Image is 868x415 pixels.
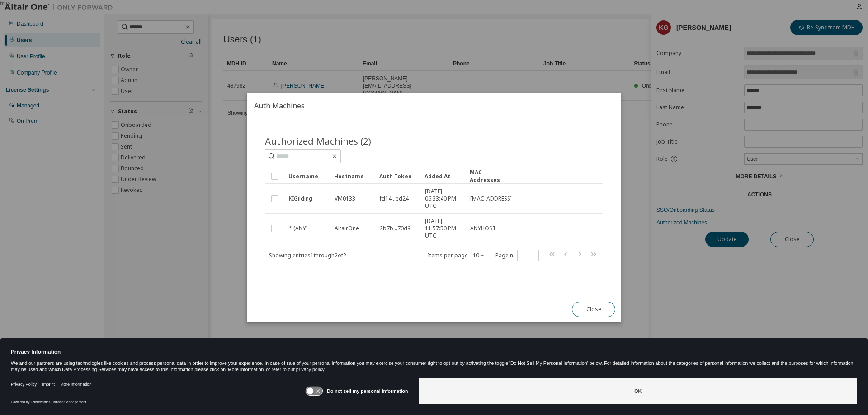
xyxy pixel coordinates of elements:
[471,195,513,202] span: [MAC_ADDRESS]
[496,249,539,261] span: Page n.
[335,195,356,202] span: VM0133
[335,225,359,232] span: AltairOne
[247,93,621,118] h2: Auth Machines
[289,225,307,232] span: * (ANY)
[470,168,508,184] div: MAC Addresses
[380,169,418,183] div: Auth Token
[380,225,411,232] span: 2b7b...70d9
[380,195,409,202] span: fd14...ed24
[288,169,327,183] div: Username
[265,135,371,147] span: Authorized Machines (2)
[335,169,373,183] div: Hostname
[428,249,488,261] span: Items per page
[425,169,463,183] div: Added At
[572,302,616,317] button: Close
[269,251,346,259] span: Showing entries 1 through 2 of 2
[425,188,462,210] span: [DATE] 06:33:40 PM UTC
[425,218,462,239] span: [DATE] 11:57:50 PM UTC
[473,252,486,259] button: 10
[289,195,312,202] span: KIGilding
[471,225,496,232] span: ANYHOST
